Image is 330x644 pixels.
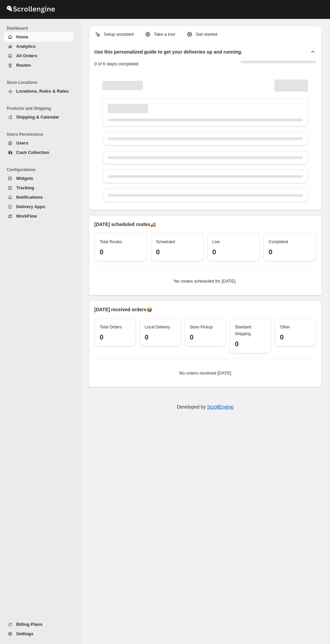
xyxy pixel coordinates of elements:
[177,404,233,410] p: Developed by
[100,239,122,244] span: Total Routes
[94,73,316,205] div: Page loading
[145,325,170,329] span: Local Delivery
[156,248,198,256] h3: 0
[235,325,251,336] span: Standard Shipping
[94,49,242,55] h2: Use this personalized guide to get your deliveries up and running.
[4,174,73,183] button: Widgets
[207,404,234,410] a: ScrollEngine
[4,212,73,221] button: WorkFlow
[16,44,36,49] span: Analytics
[7,167,76,172] span: Configurations
[16,631,33,636] span: Settings
[16,34,28,39] span: Home
[190,333,221,341] h3: 0
[100,333,131,341] h3: 0
[94,61,138,67] p: 0 of 6 steps completed
[269,239,288,244] span: Completed
[7,80,76,85] span: Store Locations
[280,333,311,341] h3: 0
[100,370,311,377] p: No orders received [DATE]
[4,51,73,61] button: All Orders
[4,42,73,51] button: Analytics
[16,150,49,155] span: Cash Collection
[156,239,175,244] span: Scheduled
[212,248,255,256] h3: 0
[4,32,73,42] button: Home
[7,26,76,31] span: Dashboard
[100,248,142,256] h3: 0
[94,221,316,228] p: [DATE] scheduled routes 🚚
[145,333,176,341] h3: 0
[190,325,213,329] span: Store Pickup
[100,278,311,285] p: No routes scheduled for [DATE].
[7,132,76,137] span: Users Permissions
[16,53,37,58] span: All Orders
[4,620,73,629] button: Billing Plans
[212,239,220,244] span: Live
[16,195,43,200] span: Notifications
[154,31,175,38] p: Take a tour
[196,31,217,38] p: Get started
[104,31,134,38] p: Setup assistant
[16,176,33,181] span: Widgets
[280,325,290,329] span: Other
[16,140,28,146] span: Users
[269,248,311,256] h3: 0
[16,204,45,209] span: Delivery Apps
[16,214,37,219] span: WorkFlow
[4,183,73,193] button: Tracking
[4,112,73,122] button: Shipping & Calendar
[4,629,73,639] button: Settings
[7,106,76,111] span: Products and Shipping
[4,148,73,157] button: Cash Collection
[4,202,73,212] button: Delivery Apps
[4,87,73,96] button: Locations, Rules & Rates
[16,622,42,627] span: Billing Plans
[235,340,266,348] h3: 0
[4,138,73,148] button: Users
[94,306,316,313] p: [DATE] received orders 📦
[16,185,34,190] span: Tracking
[16,89,69,94] span: Locations, Rules & Rates
[100,325,122,329] span: Total Orders
[16,115,59,120] span: Shipping & Calendar
[4,61,73,70] button: Routes
[4,193,73,202] button: Notifications
[16,63,31,68] span: Routes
